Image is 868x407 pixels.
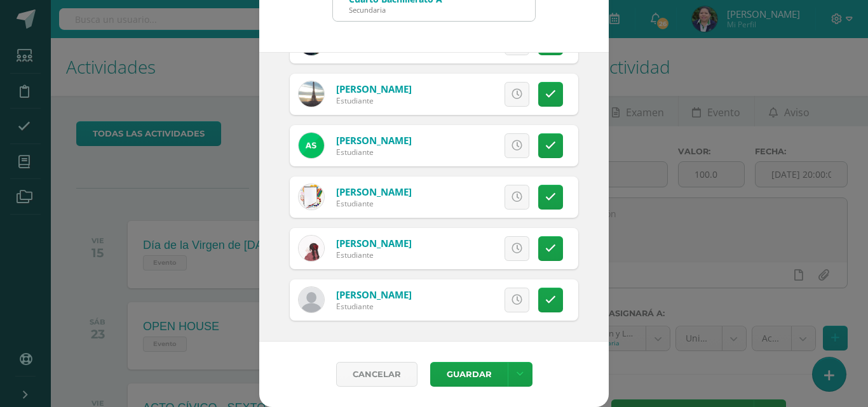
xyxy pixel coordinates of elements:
span: Excusa [444,288,479,312]
img: f48dfa0dcac555c6ac2287bfcf2f6c35.png [299,81,324,107]
div: Estudiante [336,301,412,312]
span: Excusa [444,185,479,209]
a: [PERSON_NAME] [336,237,412,250]
div: Secundaria [349,5,442,15]
a: [PERSON_NAME] [336,288,412,301]
a: [PERSON_NAME] [336,185,412,198]
img: ef7c91fce7232e5e25df4f31839c5d25.png [299,184,324,210]
img: 80578f099c2addb08949db495d542a23.png [299,287,324,312]
div: Estudiante [336,95,412,106]
span: Excusa [444,134,479,157]
div: Estudiante [336,147,412,157]
a: [PERSON_NAME] [336,83,412,95]
div: Estudiante [336,198,412,209]
div: Estudiante [336,250,412,260]
a: [PERSON_NAME] [336,134,412,147]
span: Excusa [444,83,479,106]
button: Guardar [430,362,508,387]
img: 43f69041fa05316a2833c55af6bcda5c.png [299,236,324,261]
a: Cancelar [336,362,417,387]
img: c90ad295cacfab01997c40af2d218eed.png [299,133,324,158]
span: Excusa [444,237,479,260]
